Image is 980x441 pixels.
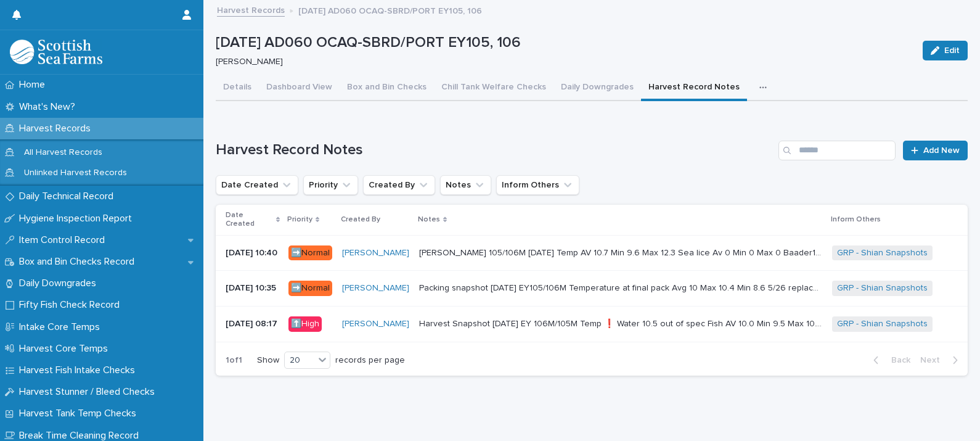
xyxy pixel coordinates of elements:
span: Back [884,356,910,365]
img: mMrefqRFQpe26GRNOUkG [10,39,102,64]
p: Harvest Fish Intake Checks [14,365,145,376]
button: Notes [440,175,491,195]
p: Packing snapshot 18.08.2025 EY105/106M Temperature at final pack Avg 10 Max 10.4 Min 8.6 5/26 rep... [419,281,825,294]
p: [DATE] 10:40 [226,248,279,258]
a: [PERSON_NAME] [342,319,409,329]
span: Edit [944,46,960,55]
button: Harvest Record Notes [641,75,747,101]
a: [PERSON_NAME] [342,283,409,294]
a: [PERSON_NAME] [342,248,409,258]
button: Details [216,75,259,101]
button: Inform Others [496,175,579,195]
button: Daily Downgrades [553,75,641,101]
p: [DATE] 10:35 [226,283,279,294]
p: Harvest Snapshot 18.08.2025 EY 106M/105M Temp ❗ Water 10.5 out of spec Fish AV 10.0 Min 9.5 Max 1... [419,316,825,329]
p: Date Created [226,208,273,231]
p: Created By [341,213,380,226]
button: Box and Bin Checks [340,75,434,101]
button: Chill Tank Welfare Checks [434,75,553,101]
button: Dashboard View [259,75,340,101]
tr: [DATE] 08:17⬆️High[PERSON_NAME] Harvest Snapshot [DATE] EY 106M/105M Temp ❗ Water 10.5 out of spe... [216,307,968,342]
span: Add New [923,146,960,155]
p: Harvest Records [14,123,100,134]
div: ➡️Normal [288,281,332,296]
button: Date Created [216,175,298,195]
input: Search [778,141,896,160]
p: [DATE] 08:17 [226,319,279,329]
p: Daily Downgrades [14,278,106,289]
button: Back [864,355,915,366]
p: Unlinked Harvest Records [14,168,137,178]
a: GRP - Shian Snapshots [837,319,928,329]
p: [PERSON_NAME] [216,57,908,67]
p: Notes [418,213,440,226]
p: Harvest Stunner / Bleed Checks [14,386,165,398]
p: Fifty Fish Check Record [14,299,129,311]
p: Gutting EY 105/106M 18.08.2025 Temp AV 10.7 Min 9.6 Max 12.3 Sea lice Av 0 Min 0 Max 0 Baader1 Al... [419,245,825,258]
tr: [DATE] 10:35➡️Normal[PERSON_NAME] Packing snapshot [DATE] EY105/106M Temperature at final pack Av... [216,271,968,307]
p: Daily Technical Record [14,191,123,202]
p: Item Control Record [14,234,115,246]
p: Harvest Core Temps [14,343,118,355]
p: [DATE] AD060 OCAQ-SBRD/PORT EY105, 106 [216,34,913,52]
div: 20 [285,354,314,367]
a: GRP - Shian Snapshots [837,248,928,258]
div: ⬆️High [288,316,322,332]
button: Next [915,355,968,366]
div: ➡️Normal [288,245,332,261]
button: Created By [363,175,435,195]
p: Box and Bin Checks Record [14,256,144,268]
a: GRP - Shian Snapshots [837,283,928,294]
p: All Harvest Records [14,147,112,158]
a: Add New [903,141,968,160]
tr: [DATE] 10:40➡️Normal[PERSON_NAME] [PERSON_NAME] 105/106M [DATE] Temp AV 10.7 Min 9.6 Max 12.3 Sea... [216,235,968,271]
p: Hygiene Inspection Report [14,213,142,225]
span: Next [920,356,947,365]
p: Inform Others [831,213,881,226]
button: Priority [303,175,358,195]
h1: Harvest Record Notes [216,141,774,159]
p: Show [257,355,279,366]
p: What's New? [14,101,85,113]
p: [DATE] AD060 OCAQ-SBRD/PORT EY105, 106 [298,3,482,17]
p: records per page [335,355,405,366]
a: Harvest Records [217,2,285,17]
p: Intake Core Temps [14,321,110,333]
p: 1 of 1 [216,345,252,376]
button: Edit [923,41,968,60]
p: Priority [287,213,312,226]
p: Harvest Tank Temp Checks [14,408,146,419]
p: Home [14,79,55,91]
